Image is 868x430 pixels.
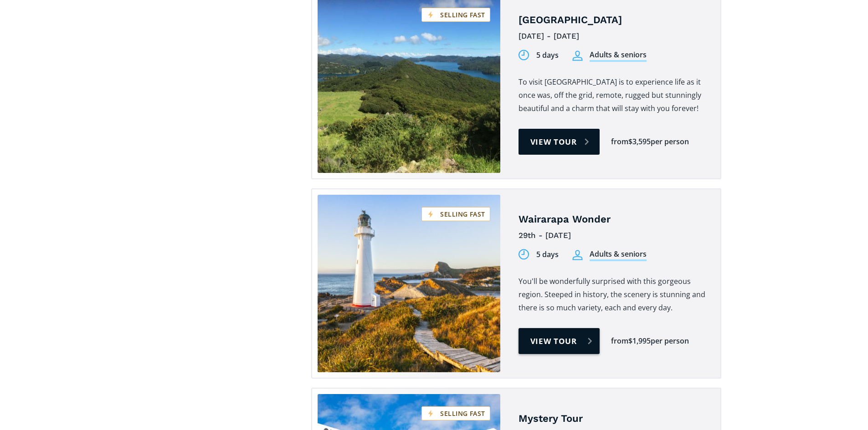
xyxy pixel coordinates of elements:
[651,137,689,147] div: per person
[519,213,707,226] h4: Wairarapa Wonder
[536,249,540,260] div: 5
[628,137,651,147] div: $3,595
[536,50,540,61] div: 5
[519,29,707,43] div: [DATE] - [DATE]
[590,50,647,62] div: Adults & seniors
[519,412,707,425] h4: Mystery Tour
[519,228,707,243] div: 29th - [DATE]
[542,50,559,61] div: days
[519,14,707,27] h4: [GEOGRAPHIC_DATA]
[611,336,628,346] div: from
[628,336,651,346] div: $1,995
[542,249,559,260] div: days
[611,137,628,147] div: from
[519,275,707,314] p: You'll be wonderfully surprised with this gorgeous region. Steeped in history, the scenery is stu...
[590,249,647,261] div: Adults & seniors
[519,328,600,354] a: View tour
[651,336,689,346] div: per person
[519,76,707,115] p: To visit [GEOGRAPHIC_DATA] is to experience life as it once was, off the grid, remote, rugged but...
[519,129,600,155] a: View tour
